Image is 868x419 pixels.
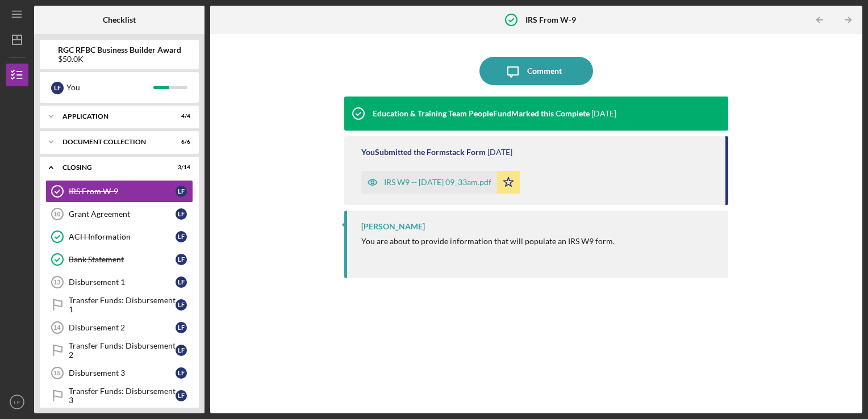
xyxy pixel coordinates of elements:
b: Checklist [103,15,136,24]
div: Grant Agreement [69,209,176,219]
div: ACH Information [69,232,176,241]
div: L F [176,367,187,379]
div: L F [176,208,187,220]
div: Education & Training Team PeopleFund Marked this Complete [373,109,590,118]
a: Bank StatementLF [45,248,193,271]
div: L F [176,390,187,401]
tspan: 13 [53,279,60,286]
a: Transfer Funds: Disbursement 2LF [45,339,193,362]
div: $50.0K [58,55,181,64]
a: Transfer Funds: Disbursement 1LF [45,294,193,316]
button: Comment [479,57,593,85]
div: IRS W9 -- [DATE] 09_33am.pdf [384,178,491,187]
div: L F [176,254,187,265]
a: Transfer Funds: Disbursement 3LF [45,384,193,407]
div: [PERSON_NAME] [361,222,425,231]
b: IRS From W-9 [525,15,576,24]
div: Bank Statement [69,255,176,264]
button: LF [6,391,28,413]
div: Document Collection [62,139,162,145]
div: Closing [62,164,162,171]
div: Disbursement 2 [69,323,176,332]
div: L F [176,231,187,242]
a: 13Disbursement 1LF [45,271,193,294]
div: Disbursement 3 [69,368,176,378]
div: You [66,78,153,97]
a: ACH InformationLF [45,225,193,248]
div: 4 / 4 [170,113,190,120]
div: Transfer Funds: Disbursement 1 [69,296,176,314]
div: L F [176,322,187,333]
div: Comment [527,57,562,85]
tspan: 14 [53,324,61,331]
div: L F [51,82,64,94]
div: IRS From W-9 [69,187,176,196]
div: Application [62,113,162,120]
div: You Submitted the Formstack Form [361,148,486,157]
b: RGC RFBC Business Builder Award [58,45,181,55]
a: 15Disbursement 3LF [45,362,193,384]
div: You are about to provide information that will populate an IRS W9 form. [361,237,615,246]
div: 6 / 6 [170,139,190,145]
button: IRS W9 -- [DATE] 09_33am.pdf [361,171,520,194]
text: LF [14,399,20,405]
div: Transfer Funds: Disbursement 3 [69,387,176,405]
time: 2025-07-08 20:13 [591,109,616,118]
div: L F [176,186,187,197]
a: 14Disbursement 2LF [45,316,193,339]
tspan: 15 [53,370,60,376]
div: 3 / 14 [170,164,190,171]
div: Transfer Funds: Disbursement 2 [69,341,176,359]
div: L F [176,276,187,288]
a: 10Grant AgreementLF [45,203,193,225]
div: L F [176,299,187,311]
tspan: 10 [53,211,60,217]
div: Disbursement 1 [69,278,176,287]
a: IRS From W-9LF [45,180,193,203]
div: L F [176,345,187,356]
time: 2025-07-08 13:33 [487,148,512,157]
